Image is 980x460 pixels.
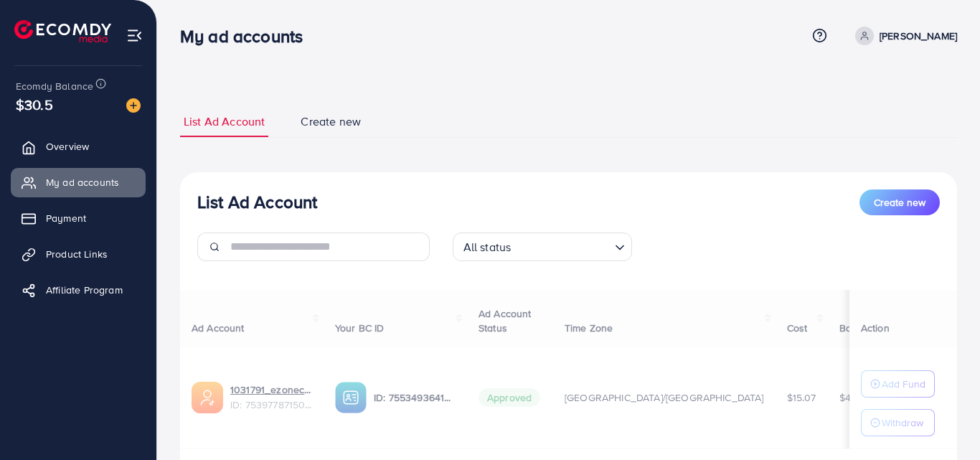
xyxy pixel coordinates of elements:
span: Create new [301,113,361,130]
a: Product Links [11,240,146,268]
span: My ad accounts [46,175,119,189]
a: [PERSON_NAME] [849,27,957,45]
h3: List Ad Account [197,192,317,212]
a: My ad accounts [11,168,146,197]
img: image [126,98,141,113]
span: Product Links [46,247,108,261]
p: [PERSON_NAME] [880,27,957,44]
span: Ecomdy Balance [16,79,93,93]
div: Search for option [453,233,632,261]
span: Overview [46,139,89,154]
a: Overview [11,132,146,161]
img: logo [14,20,111,42]
span: Create new [874,195,925,210]
span: All status [461,237,514,258]
span: List Ad Account [184,113,265,130]
span: Affiliate Program [46,283,123,297]
span: Payment [46,211,86,225]
input: Search for option [515,234,608,258]
a: Affiliate Program [11,276,146,304]
span: $30.5 [16,94,53,115]
a: Payment [11,204,146,233]
h3: My ad accounts [180,26,314,47]
button: Create new [859,189,940,215]
iframe: Chat [919,395,969,449]
img: menu [126,27,143,44]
